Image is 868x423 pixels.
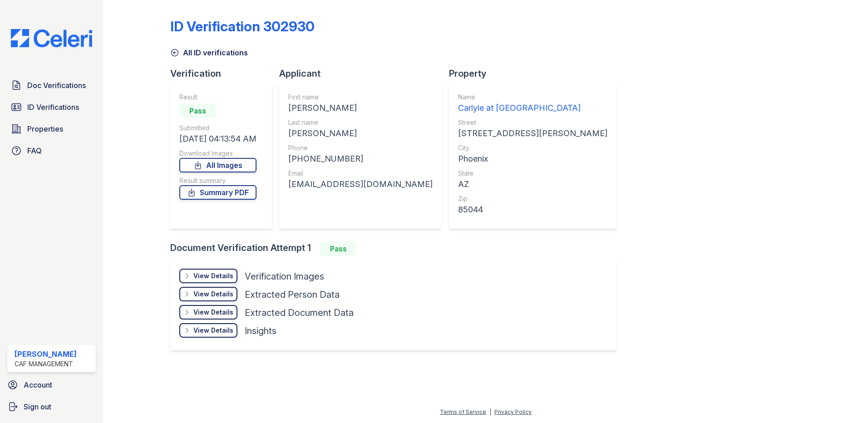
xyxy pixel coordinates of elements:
a: Account [4,376,99,394]
div: Extracted Person Data [245,288,340,301]
div: First name [288,93,433,102]
span: Sign out [24,401,51,412]
div: View Details [193,271,233,280]
div: Street [458,118,607,127]
div: Download Images [179,149,256,158]
div: Zip [458,194,607,203]
div: Email [288,169,433,178]
div: | [489,408,491,415]
div: CAF Management [15,359,77,369]
div: Submitted [179,123,256,133]
div: Applicant [279,67,449,80]
span: Account [24,379,52,390]
div: Phoenix [458,152,607,165]
a: Doc Verifications [7,76,96,94]
div: Property [449,67,624,80]
span: Properties [27,123,63,134]
div: State [458,169,607,178]
div: [STREET_ADDRESS][PERSON_NAME] [458,127,607,140]
div: Verification Images [245,270,324,283]
div: ID Verification 302930 [170,18,315,34]
a: FAQ [7,142,96,160]
span: FAQ [27,145,42,156]
span: Doc Verifications [27,80,86,91]
div: Name [458,93,607,102]
img: CE_Logo_Blue-a8612792a0a2168367f1c8372b55b34899dd931a85d93a1a3d3e32e68fde9ad4.png [4,29,99,47]
div: [DATE] 04:13:54 AM [179,133,256,145]
div: 85044 [458,203,607,216]
div: Verification [170,67,279,80]
div: Document Verification Attempt 1 [170,241,624,256]
div: Result [179,93,256,102]
div: Last name [288,118,433,127]
div: [PERSON_NAME] [288,127,433,140]
div: City [458,143,607,152]
div: [EMAIL_ADDRESS][DOMAIN_NAME] [288,178,433,191]
div: Pass [320,241,356,256]
div: Result summary [179,176,256,185]
div: [PHONE_NUMBER] [288,152,433,165]
a: Sign out [4,398,99,416]
div: Insights [245,325,276,337]
div: AZ [458,178,607,191]
a: ID Verifications [7,98,96,116]
a: Properties [7,120,96,138]
div: View Details [193,290,233,299]
a: All Images [179,158,256,172]
iframe: chat widget [830,387,859,414]
div: View Details [193,308,233,317]
div: [PERSON_NAME] [15,349,77,359]
div: Extracted Document Data [245,306,354,319]
a: Privacy Policy [494,408,532,415]
a: Terms of Service [440,408,486,415]
div: Phone [288,143,433,152]
a: Name Carlyle at [GEOGRAPHIC_DATA] [458,93,607,114]
a: Summary PDF [179,185,256,200]
div: [PERSON_NAME] [288,102,433,114]
a: All ID verifications [170,47,248,58]
div: Carlyle at [GEOGRAPHIC_DATA] [458,102,607,114]
div: View Details [193,326,233,335]
div: Pass [179,103,216,118]
span: ID Verifications [27,102,79,113]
